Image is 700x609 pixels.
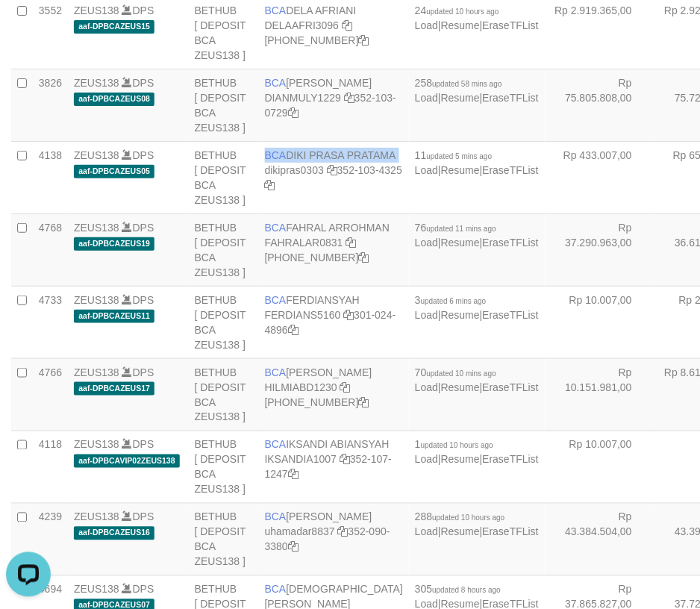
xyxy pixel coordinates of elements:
span: 70 [415,366,496,378]
a: EraseTFList [483,19,539,31]
td: Rp 43.384.504,00 [545,504,654,576]
a: Resume [441,381,480,393]
a: ZEUS138 [74,4,119,16]
a: Copy FERDIANS5160 to clipboard [344,309,354,321]
a: Copy DELAAFRI3096 to clipboard [342,19,352,31]
a: Copy 5665095158 to clipboard [359,252,369,263]
span: aaf-DPBCAZEUS17 [74,382,154,395]
td: DPS [68,504,189,576]
td: DPS [68,214,189,287]
td: DPS [68,142,189,214]
td: 4138 [33,142,68,214]
td: Rp 75.805.808,00 [545,69,654,142]
a: EraseTFList [483,381,539,393]
span: updated 10 hours ago [427,7,499,16]
a: Load [415,237,438,249]
span: | | [415,439,539,466]
a: ZEUS138 [74,439,119,451]
a: ZEUS138 [74,584,119,596]
a: ZEUS138 [74,149,119,161]
td: Rp 10.151.981,00 [545,359,654,431]
td: BETHUB [ DEPOSIT BCA ZEUS138 ] [189,142,259,214]
span: updated 5 mins ago [427,152,493,160]
span: BCA [265,77,287,89]
span: | | [415,511,539,538]
td: BETHUB [ DEPOSIT BCA ZEUS138 ] [189,431,259,504]
td: DPS [68,431,189,504]
a: Load [415,164,438,176]
span: | | [415,149,539,176]
a: Resume [441,309,480,321]
a: DIANMULY1229 [265,92,341,104]
a: Resume [441,92,480,104]
span: | | [415,294,539,321]
a: Copy 3521030729 to clipboard [288,107,299,119]
button: Open LiveChat chat widget [6,6,51,51]
span: updated 6 mins ago [421,297,487,305]
a: EraseTFList [483,526,539,538]
a: Resume [441,164,480,176]
a: EraseTFList [483,164,539,176]
span: BCA [265,366,287,378]
a: EraseTFList [483,454,539,466]
span: 288 [415,511,505,523]
span: aaf-DPBCAZEUS08 [74,93,154,105]
td: BETHUB [ DEPOSIT BCA ZEUS138 ] [189,69,259,142]
a: Resume [441,526,480,538]
a: Copy 3521034325 to clipboard [265,179,275,191]
a: Copy IKSANDIA1007 to clipboard [340,454,350,466]
a: ZEUS138 [74,366,119,378]
a: Load [415,92,438,104]
span: 76 [415,222,496,234]
a: Copy FAHRALAR0831 to clipboard [346,237,357,249]
td: DIKI PRASA PRATAMA 352-103-4325 [259,142,409,214]
td: FAHRAL ARROHMAN [PHONE_NUMBER] [259,214,409,287]
td: BETHUB [ DEPOSIT BCA ZEUS138 ] [189,359,259,431]
span: aaf-DPBCAZEUS16 [74,527,154,540]
span: | | [415,4,539,31]
a: Copy 3010244896 to clipboard [288,324,299,336]
a: EraseTFList [483,92,539,104]
a: Load [415,454,438,466]
a: Copy 3520903380 to clipboard [288,541,299,553]
span: 24 [415,4,499,16]
td: DPS [68,359,189,431]
td: 3826 [33,69,68,142]
a: Load [415,19,438,31]
a: Copy DIANMULY1229 to clipboard [344,92,354,104]
span: BCA [265,511,287,523]
span: BCA [265,439,287,451]
td: [PERSON_NAME] [PHONE_NUMBER] [259,359,409,431]
span: updated 10 mins ago [427,369,496,378]
a: Resume [441,19,480,31]
td: 4768 [33,214,68,287]
span: BCA [265,294,287,306]
td: Rp 433.007,00 [545,142,654,214]
td: FERDIANSYAH 301-024-4896 [259,287,409,359]
span: aaf-DPBCAZEUS15 [74,20,154,33]
a: ZEUS138 [74,77,119,89]
a: FAHRALAR0831 [265,237,343,249]
span: | | [415,366,539,393]
td: DPS [68,69,189,142]
span: aaf-DPBCAZEUS11 [74,310,154,322]
a: dikipras0303 [265,164,324,176]
span: updated 11 mins ago [427,225,496,233]
a: Copy dikipras0303 to clipboard [327,164,337,176]
span: updated 10 hours ago [433,514,505,522]
a: DELAAFRI3096 [265,19,340,31]
td: [PERSON_NAME] 352-103-0729 [259,69,409,142]
span: updated 58 mins ago [433,80,502,88]
a: ZEUS138 [74,294,119,306]
span: BCA [265,222,287,234]
td: BETHUB [ DEPOSIT BCA ZEUS138 ] [189,287,259,359]
a: Copy 7495214257 to clipboard [359,396,369,408]
td: 4733 [33,287,68,359]
td: 4118 [33,431,68,504]
a: Load [415,381,438,393]
td: Rp 37.290.963,00 [545,214,654,287]
span: BCA [265,4,287,16]
span: 3 [415,294,487,306]
span: aaf-DPBCAZEUS19 [74,237,154,250]
a: Copy HILMIABD1230 to clipboard [340,381,351,393]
